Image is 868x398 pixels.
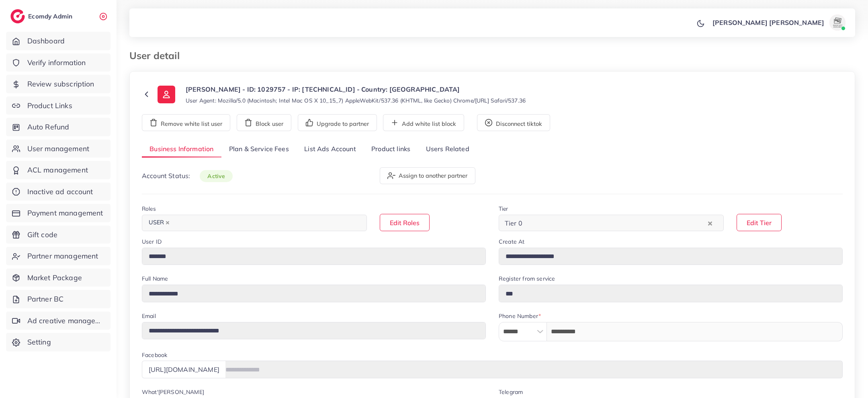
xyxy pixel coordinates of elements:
[499,275,555,283] label: Register from service
[142,275,168,283] label: Full Name
[6,204,111,222] a: Payment management
[142,351,167,359] label: Facebook
[145,217,173,228] span: USER
[6,118,111,136] a: Auto Refund
[503,217,524,229] span: Tier 0
[712,18,824,27] p: [PERSON_NAME] [PERSON_NAME]
[142,388,204,396] label: What'[PERSON_NAME]
[6,333,111,351] a: Setting
[166,221,170,225] button: Deselect USER
[499,388,523,396] label: Telegram
[477,114,550,131] button: Disconnect tiktok
[27,101,72,111] span: Product Links
[27,337,51,347] span: Setting
[499,312,541,320] label: Phone Number
[708,14,849,31] a: [PERSON_NAME] [PERSON_NAME]avatar
[499,215,724,231] div: Search for option
[200,170,233,182] span: active
[737,214,782,231] button: Edit Tier
[27,79,94,89] span: Review subscription
[499,238,524,246] label: Create At
[6,247,111,265] a: Partner management
[6,183,111,201] a: Inactive ad account
[27,208,103,218] span: Payment management
[6,140,111,158] a: User management
[418,141,477,158] a: Users Related
[6,269,111,287] a: Market Package
[297,141,364,158] a: List Ads Account
[27,230,57,240] span: Gift code
[6,161,111,179] a: ACL management
[142,215,367,231] div: Search for option
[27,294,64,304] span: Partner BC
[27,144,89,154] span: User management
[6,290,111,308] a: Partner BC
[221,141,297,158] a: Plan & Service Fees
[186,84,526,94] p: [PERSON_NAME] - ID: 1029757 - IP: [TECHNICAL_ID] - Country: [GEOGRAPHIC_DATA]
[27,36,65,46] span: Dashboard
[27,122,70,132] span: Auto Refund
[142,171,233,181] p: Account Status:
[6,32,111,50] a: Dashboard
[6,75,111,93] a: Review subscription
[708,218,712,228] button: Clear Selected
[6,96,111,115] a: Product Links
[142,312,156,320] label: Email
[142,238,162,246] label: User ID
[142,205,156,213] label: Roles
[10,9,74,23] a: logoEcomdy Admin
[28,12,74,20] h2: Ecomdy Admin
[6,312,111,330] a: Ad creative management
[142,114,230,131] button: Remove white list user
[525,217,706,229] input: Search for option
[158,86,175,103] img: ic-user-info.36bf1079.svg
[174,217,356,229] input: Search for option
[380,214,430,231] button: Edit Roles
[27,57,86,68] span: Verify information
[383,114,464,131] button: Add white list block
[27,187,93,197] span: Inactive ad account
[142,141,221,158] a: Business Information
[27,165,88,175] span: ACL management
[380,167,475,184] button: Assign to another partner
[6,53,111,72] a: Verify information
[237,114,291,131] button: Block user
[499,205,508,213] label: Tier
[27,316,104,326] span: Ad creative management
[142,361,226,378] div: [URL][DOMAIN_NAME]
[829,14,845,31] img: avatar
[27,251,98,261] span: Partner management
[10,9,25,23] img: logo
[6,226,111,244] a: Gift code
[298,114,377,131] button: Upgrade to partner
[129,50,186,62] h3: User detail
[27,273,82,283] span: Market Package
[186,96,526,105] small: User Agent: Mozilla/5.0 (Macintosh; Intel Mac OS X 10_15_7) AppleWebKit/537.36 (KHTML, like Gecko...
[364,141,418,158] a: Product links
